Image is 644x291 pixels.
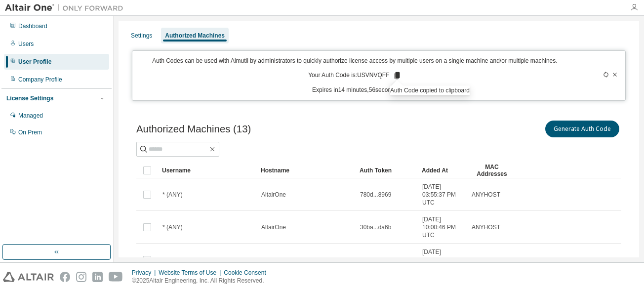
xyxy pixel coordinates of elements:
div: MAC Addresses [471,163,513,178]
span: ANYHOST [472,223,500,231]
button: Generate Auth Code [545,121,619,137]
div: Managed [18,112,43,120]
span: 06ec...28da [360,256,391,264]
div: On Prem [18,128,42,136]
span: [DATE] 02:41:51 PM UTC [422,248,463,272]
div: Users [18,40,34,48]
span: HDRobyneB [162,256,196,264]
span: MJ0J5MQ9 [261,256,291,264]
div: Settings [131,32,152,40]
span: [DATE] 10:00:46 PM UTC [422,215,463,239]
img: altair_logo.svg [3,272,54,282]
div: Auth Token [360,163,414,178]
span: 30ba...da6b [360,223,391,231]
p: Your Auth Code is: USVNVQFF [308,71,401,80]
img: instagram.svg [76,272,86,282]
div: Auth Code copied to clipboard [390,85,470,95]
span: 780d...8969 [360,191,391,199]
p: © 2025 Altair Engineering, Inc. All Rights Reserved. [132,277,272,285]
span: Authorized Machines (13) [136,124,251,135]
div: Authorized Machines [165,32,225,40]
div: Company Profile [18,76,62,83]
div: Privacy [132,269,159,277]
div: Website Terms of Use [159,269,224,277]
span: AltairOne [261,223,286,231]
p: Expires in 14 minutes, 56 seconds [138,86,571,94]
span: ANYHOST [472,191,500,199]
div: Hostname [261,163,352,178]
span: AltairOne [261,191,286,199]
div: License Settings [6,94,53,102]
span: * (ANY) [162,223,183,231]
p: Auth Codes can be used with Almutil by administrators to quickly authorize license access by mult... [138,57,571,65]
div: Cookie Consent [224,269,272,277]
img: linkedin.svg [92,272,103,282]
div: User Profile [18,58,51,66]
div: Dashboard [18,22,47,30]
img: facebook.svg [60,272,70,282]
div: Added At [422,163,463,178]
div: Username [162,163,253,178]
span: [DATE] 03:55:37 PM UTC [422,183,463,207]
span: 6C:24:08:BC:12:C7 [472,256,523,264]
img: youtube.svg [109,272,123,282]
span: * (ANY) [162,191,183,199]
img: Altair One [5,3,128,13]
